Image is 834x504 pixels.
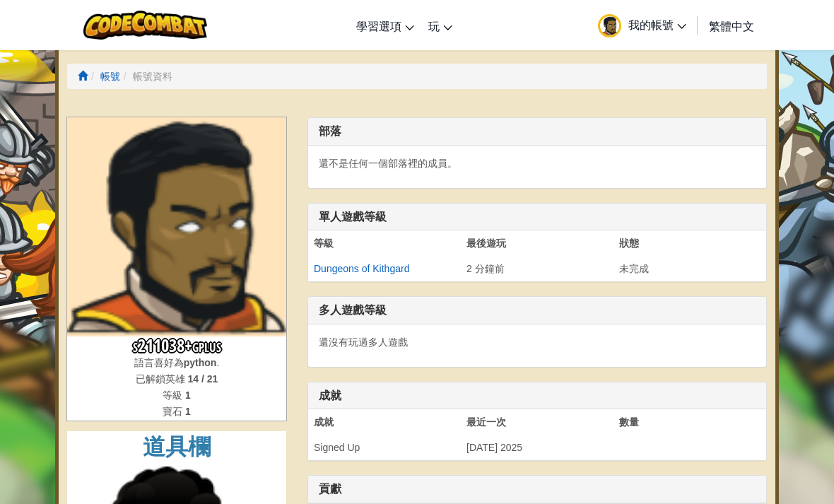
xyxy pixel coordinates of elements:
span: 寶石 [163,406,185,417]
th: 狀態 [613,230,766,256]
h3: 多人遊戲等級 [319,304,756,317]
h3: 貢獻 [319,483,756,496]
img: CodeCombat logo [83,11,207,40]
td: 2 分鐘前 [461,256,613,281]
th: 最後遊玩 [461,230,613,256]
span: . [216,357,219,368]
p: 還不是任何一個部落裡的成員。 [319,156,756,170]
td: [DATE] 2025 [461,435,613,460]
strong: 1 [185,389,191,401]
span: 學習選項 [356,18,401,33]
strong: 14 / 21 [188,373,218,385]
th: 數量 [613,409,766,435]
span: 語言喜好為 [134,357,184,368]
a: 玩 [421,6,459,45]
span: 繁體中文 [709,18,754,33]
td: 未完成 [613,256,766,281]
strong: 1 [185,406,191,417]
a: 我的帳號 [591,3,693,47]
img: avatar [598,14,621,37]
th: 等級 [308,230,461,256]
a: Dungeons of Kithgard [314,263,409,274]
li: 帳號資料 [120,69,172,83]
span: 玩 [428,18,440,33]
h2: 道具欄 [67,431,286,463]
a: 帳號 [100,71,120,82]
th: 成就 [308,409,461,435]
h3: s211038+gplus [67,336,286,356]
a: 繁體中文 [702,6,761,45]
a: 學習選項 [349,6,421,45]
span: 我的帳號 [628,17,686,32]
span: 已解鎖英雄 [136,373,188,385]
h3: 單人遊戲等級 [319,211,756,223]
strong: python [184,357,217,368]
p: 還沒有玩過多人遊戲 [319,335,756,349]
span: 等級 [163,389,185,401]
h3: 部落 [319,125,756,138]
h3: 成就 [319,389,756,402]
td: Signed Up [308,435,461,460]
th: 最近一次 [461,409,613,435]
